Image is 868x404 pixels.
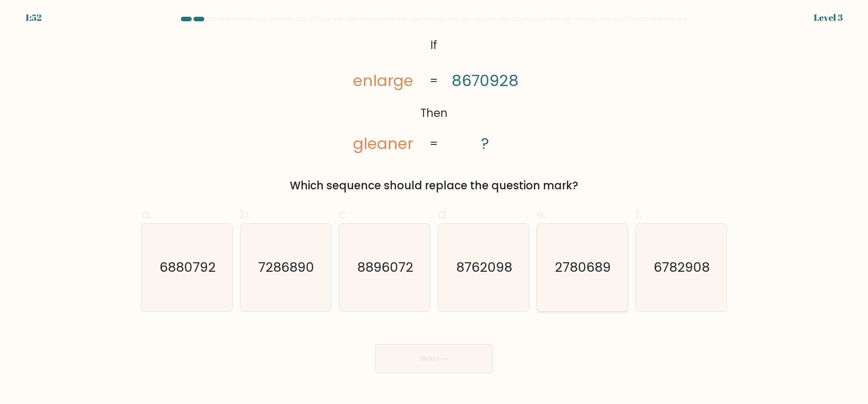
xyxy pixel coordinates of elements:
[25,11,42,24] div: 1:52
[430,37,437,53] tspan: If
[353,133,413,154] tspan: gleaner
[358,258,414,276] text: 8896072
[654,258,710,276] text: 6782908
[456,258,512,276] text: 8762098
[259,258,315,276] text: 7286890
[452,70,519,91] tspan: 8670928
[814,11,843,24] div: Level 3
[240,205,251,223] span: b.
[430,73,438,89] tspan: =
[141,205,152,223] span: a.
[160,258,216,276] text: 6880792
[146,178,722,194] div: Which sequence should replace the question mark?
[438,205,448,223] span: d.
[375,344,493,373] button: Next
[481,133,489,154] tspan: ?
[353,70,413,91] tspan: enlarge
[555,258,611,276] text: 2780689
[336,34,532,156] svg: @import url('[URL][DOMAIN_NAME]);
[420,105,448,121] tspan: Then
[635,205,642,223] span: f.
[537,205,547,223] span: e.
[430,136,438,152] tspan: =
[339,205,349,223] span: c.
